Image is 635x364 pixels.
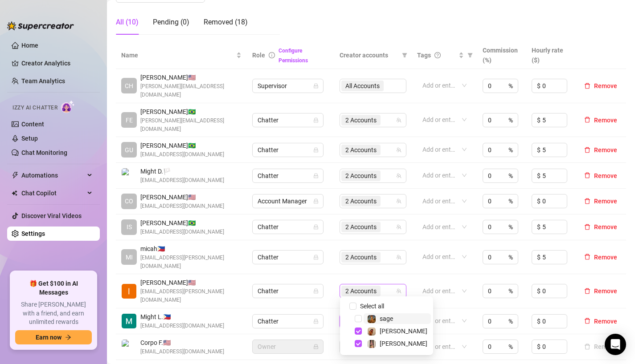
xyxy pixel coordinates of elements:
[594,198,617,205] span: Remove
[116,17,139,28] div: All (10)
[21,77,65,85] a: Team Analytics
[341,115,381,125] span: 2 Accounts
[396,255,401,260] span: team
[7,21,74,30] img: logo-BBDzfeDw.svg
[584,117,590,123] span: delete
[140,254,242,271] span: [EMAIL_ADDRESS][PERSON_NAME][DOMAIN_NAME]
[581,115,621,125] button: Remove
[467,53,473,58] span: filter
[356,301,388,311] span: Select all
[140,176,224,185] span: [EMAIL_ADDRESS][DOMAIN_NAME]
[140,278,242,287] span: [PERSON_NAME] 🇺🇸
[396,173,401,178] span: team
[125,196,133,206] span: CO
[258,113,318,127] span: Chatter
[345,222,377,232] span: 2 Accounts
[368,340,376,348] img: Cassidy
[581,145,621,155] button: Remove
[21,135,38,142] a: Setup
[584,83,590,89] span: delete
[122,314,136,328] img: Might Limpot
[380,315,393,322] span: sage
[140,228,224,236] span: [EMAIL_ADDRESS][DOMAIN_NAME]
[345,145,377,155] span: 2 Accounts
[140,348,224,356] span: [EMAIL_ADDRESS][DOMAIN_NAME]
[258,220,318,234] span: Chatter
[258,251,318,264] span: Chatter
[140,166,224,176] span: Might D. 🏳️
[140,117,242,133] span: [PERSON_NAME][EMAIL_ADDRESS][DOMAIN_NAME]
[355,340,362,347] span: Select tree node
[65,334,71,340] span: arrow-right
[584,254,590,260] span: delete
[122,340,136,354] img: Corpo Fechado
[594,287,617,295] span: Remove
[341,145,381,155] span: 2 Accounts
[140,202,224,210] span: [EMAIL_ADDRESS][DOMAIN_NAME]
[581,316,621,327] button: Remove
[140,218,224,228] span: [PERSON_NAME] 🇧🇷
[581,252,621,263] button: Remove
[313,198,319,204] span: lock
[125,81,133,91] span: CH
[594,254,617,261] span: Remove
[140,82,242,99] span: [PERSON_NAME][EMAIL_ADDRESS][DOMAIN_NAME]
[140,73,242,82] span: [PERSON_NAME] 🇺🇸
[584,198,590,204] span: delete
[258,340,318,353] span: Owner
[258,143,318,157] span: Chatter
[15,300,92,327] span: Share [PERSON_NAME] with a friend, and earn unlimited rewards
[594,172,617,179] span: Remove
[345,196,377,206] span: 2 Accounts
[581,286,621,296] button: Remove
[584,147,590,153] span: delete
[417,50,431,60] span: Tags
[140,244,242,254] span: micah 🇵🇭
[127,222,132,232] span: IS
[140,338,224,348] span: Corpo F. 🇺🇸
[345,171,377,181] span: 2 Accounts
[279,48,308,64] a: Configure Permissions
[140,141,224,150] span: [PERSON_NAME] 🇧🇷
[140,322,224,330] span: [EMAIL_ADDRESS][DOMAIN_NAME]
[12,104,57,112] span: Izzy AI Chatter
[380,328,427,335] span: [PERSON_NAME]
[61,100,75,113] img: AI Chatter
[21,56,93,70] a: Creator Analytics
[313,255,319,260] span: lock
[581,222,621,232] button: Remove
[258,284,318,298] span: Chatter
[21,212,82,219] a: Discover Viral Videos
[400,49,409,62] span: filter
[21,121,44,128] a: Content
[341,170,381,181] span: 2 Accounts
[258,194,318,208] span: Account Manager
[126,252,133,262] span: MI
[21,149,67,156] a: Chat Monitoring
[584,172,590,178] span: delete
[340,50,398,60] span: Creator accounts
[396,288,401,294] span: team
[313,147,319,153] span: lock
[126,115,133,125] span: FE
[380,340,427,347] span: [PERSON_NAME]
[21,168,85,182] span: Automations
[594,117,617,124] span: Remove
[313,117,319,123] span: lock
[396,147,401,153] span: team
[584,288,590,294] span: delete
[396,117,401,123] span: team
[313,319,319,324] span: lock
[140,192,224,202] span: [PERSON_NAME] 🇺🇸
[258,169,318,182] span: Chatter
[252,52,265,59] span: Role
[313,83,319,89] span: lock
[21,230,45,237] a: Settings
[313,224,319,230] span: lock
[21,42,38,49] a: Home
[21,186,85,200] span: Chat Copilot
[116,42,247,69] th: Name
[125,145,133,155] span: GU
[355,328,362,335] span: Select tree node
[341,252,381,263] span: 2 Accounts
